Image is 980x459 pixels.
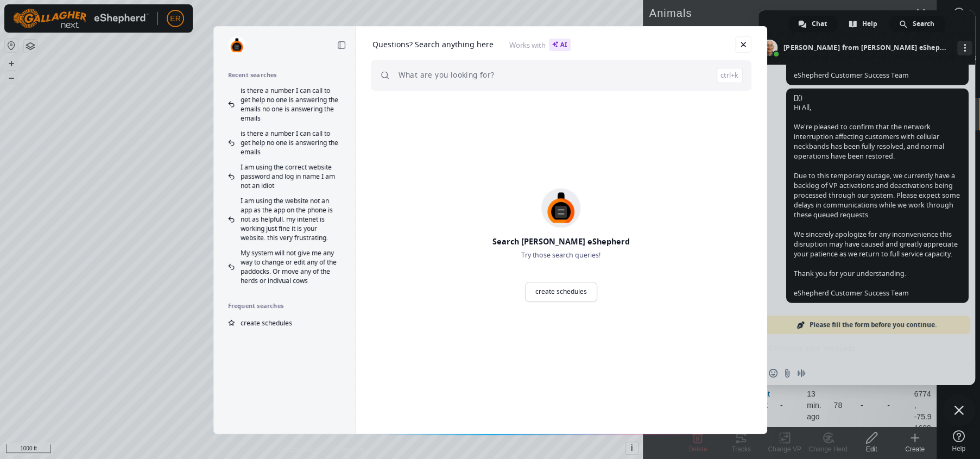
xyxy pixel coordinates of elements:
p: Try those search queries! [492,250,630,260]
span: I am using the correct website password and log in name I am not an idiot [241,162,341,190]
span: is there a number I can call to get help no one is answering the emails no one is answering the e... [241,86,341,123]
h1: Questions? Search anything here [372,40,494,49]
a: create schedules [525,282,597,302]
span: AI [549,39,571,51]
a: Close [735,36,751,53]
a: Collapse sidebar [334,37,349,53]
span: is there a number I can call to get help no one is answering the emails [241,129,341,156]
input: What are you looking for? [399,60,743,91]
span: My system will not give me any way to change or edit any of the paddocks. Or move any of the herd... [241,248,341,285]
span: Works with [509,39,571,51]
span: create schedules [241,318,292,328]
span: I am using the website not an app as the app on the phone is not as helpfull. my intenet is worki... [241,196,341,242]
h2: Search [PERSON_NAME] eShepherd [492,236,630,247]
h2: Frequent searches [228,302,341,310]
h2: Recent searches [228,71,341,79]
